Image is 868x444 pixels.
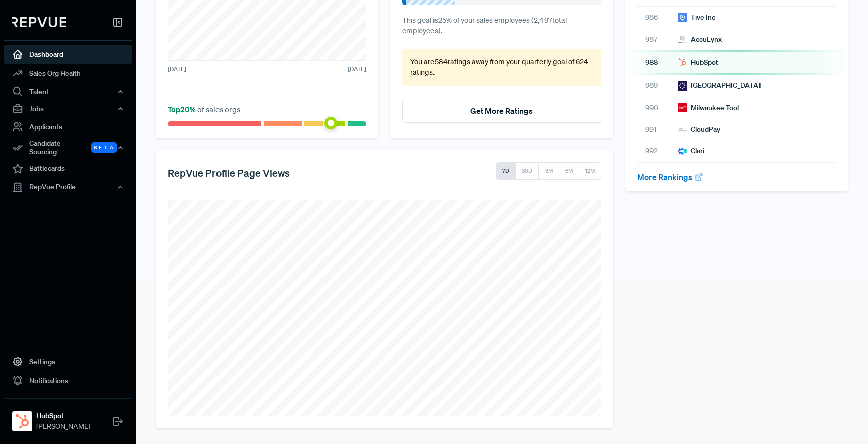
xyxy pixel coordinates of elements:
[678,146,704,156] div: Clari
[678,13,687,22] img: Tive Inc
[4,136,132,159] button: Candidate Sourcing Beta
[678,57,718,68] div: HubSpot
[678,58,687,67] img: HubSpot
[637,172,704,182] a: More Rankings
[645,12,670,23] span: 986
[36,411,90,421] strong: HubSpot
[168,65,186,74] span: [DATE]
[4,64,132,83] a: Sales Org Health
[678,103,739,113] div: Milwaukee Tool
[4,100,132,117] button: Jobs
[645,124,670,135] span: 991
[496,162,516,180] button: 7D
[4,352,132,371] a: Settings
[645,103,670,113] span: 990
[678,34,722,45] div: AccuLynx
[168,167,290,179] h5: RepVue Profile Page Views
[14,413,30,429] img: HubSpot
[4,371,132,390] a: Notifications
[168,104,197,114] span: Top 20 %
[4,117,132,136] a: Applicants
[579,162,601,180] button: 12M
[4,398,132,436] a: HubSpotHubSpot[PERSON_NAME]
[36,421,90,432] span: [PERSON_NAME]
[538,162,559,180] button: 3M
[402,99,601,123] button: Get More Ratings
[91,142,117,153] span: Beta
[678,125,687,134] img: CloudPay
[12,17,66,27] img: RepVue
[4,136,132,159] div: Candidate Sourcing
[678,80,761,91] div: [GEOGRAPHIC_DATA]
[678,124,720,135] div: CloudPay
[168,104,240,114] span: of sales orgs
[515,162,539,180] button: 30D
[645,146,670,156] span: 992
[4,83,132,100] button: Talent
[645,80,670,91] span: 989
[4,45,132,64] a: Dashboard
[678,35,687,44] img: AccuLynx
[645,57,670,68] span: 988
[410,57,593,78] p: You are 584 ratings away from your quarterly goal of 624 ratings .
[402,15,601,37] p: This goal is 25 % of your sales employees ( 2,497 total employees).
[645,34,670,45] span: 987
[4,179,132,196] button: RepVue Profile
[678,12,715,23] div: Tive Inc
[348,65,366,74] span: [DATE]
[4,159,132,179] a: Battlecards
[678,103,687,112] img: Milwaukee Tool
[678,81,687,91] img: West Monroe
[678,147,687,156] img: Clari
[559,162,579,180] button: 6M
